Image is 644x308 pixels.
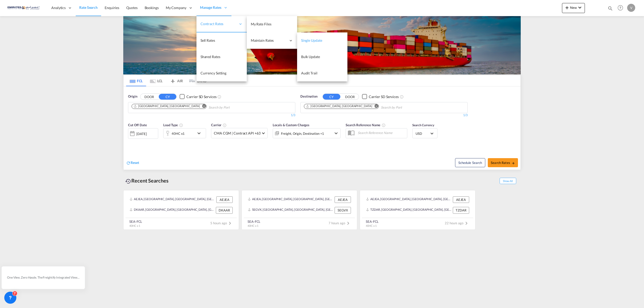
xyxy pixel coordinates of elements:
[416,131,430,136] span: USD
[273,128,341,138] div: Freight Origin Destination Factory Stuffingicon-chevron-down
[196,32,247,49] a: Sell Rates
[242,190,357,230] recent-search-card: AEJEA, [GEOGRAPHIC_DATA], [GEOGRAPHIC_DATA], [GEOGRAPHIC_DATA], [GEOGRAPHIC_DATA] AEJEASEGVX, [GE...
[627,4,635,12] div: V
[105,6,119,10] span: Enquiries
[415,130,435,137] md-select: Select Currency: $ USDUnited States Dollar
[300,94,317,99] span: Destination
[366,196,452,203] div: AEJEA, Jebel Ali, United Arab Emirates, Middle East, Middle East
[126,75,207,86] md-pagination-wrapper: Use the left and right arrow keys to navigate between tabs
[564,5,570,11] md-icon: icon-plus 400-fg
[488,158,518,167] button: Search Ratesicon-arrow-right
[179,123,183,127] md-icon: icon-information-outline
[362,94,399,99] md-checkbox: Checkbox No Ink
[216,196,233,203] div: AEJEA
[123,175,171,186] div: Recent Searches
[346,123,386,127] span: Search Reference Name
[159,94,176,100] button: CY
[251,38,287,43] span: Maintain Rates
[145,6,159,10] span: Bookings
[200,21,236,26] span: Contract Rates
[360,190,475,230] recent-search-card: AEJEA, [GEOGRAPHIC_DATA], [GEOGRAPHIC_DATA], [GEOGRAPHIC_DATA], [GEOGRAPHIC_DATA] AEJEATZDAR, [GE...
[128,123,147,127] span: Cut Off Date
[126,75,146,86] md-tab-item: FCL
[562,3,585,13] button: icon-plus 400-fgNewicon-chevron-down
[126,161,131,165] md-icon: icon-refresh
[146,75,166,86] md-tab-item: LCL
[217,95,221,99] md-icon: Unchecked: Search for CY (Container Yard) services for all selected carriers.Checked : Search for...
[400,95,404,99] md-icon: Unchecked: Search for CY (Container Yard) services for all selected carriers.Checked : Search for...
[366,207,452,213] div: TZDAR, Dar es Salaam, Tanzania, United Republic of, Eastern Africa, Africa
[123,16,521,74] img: LCL+%26+FCL+BACKGROUND.png
[335,207,351,213] div: SEGVX
[163,128,206,138] div: 40HC x1icon-chevron-down
[166,75,186,86] md-tab-item: AIR
[223,123,227,127] md-icon: The selected Trucker/Carrierwill be displayed in the rate results If the rates are from another f...
[200,5,221,10] span: Manage Rates
[306,104,373,108] div: Press delete to remove this chip.
[209,104,256,112] input: Chips input.
[445,221,469,225] span: 22 hours ago
[463,220,469,226] md-icon: icon-chevron-right
[128,138,132,145] md-datepicker: Select
[381,104,429,112] input: Chips input.
[8,2,42,14] img: c67187802a5a11ec94275b5db69a26e6.png
[329,221,351,225] span: 7 hours ago
[79,5,98,10] span: Rate Search
[323,94,340,100] button: CY
[333,130,339,136] md-icon: icon-chevron-down
[200,55,220,59] span: Shared Rates
[126,160,139,166] div: icon-refreshReset
[196,65,247,81] a: Currency Setting
[247,16,297,32] a: My Rate Files
[196,49,247,65] a: Shared Rates
[126,6,137,10] span: Quotes
[196,16,247,32] div: Contract Rates
[214,131,260,136] span: CMA CGM | Contract API +63
[211,123,227,127] span: Carrier
[247,32,297,49] div: Maintain Rates
[453,207,469,213] div: TZDAR
[297,32,347,49] a: Single Update
[608,6,613,11] md-icon: icon-magnify
[366,224,377,227] span: 40HC x 1
[166,5,186,10] span: My Company
[51,5,66,10] span: Analytics
[453,196,469,203] div: AEJEA
[306,104,372,108] div: Aarhus, DKAAR
[616,4,625,12] span: Help
[186,75,207,86] md-tab-item: LAND
[616,4,627,13] div: Help
[577,5,583,11] md-icon: icon-chevron-down
[180,94,216,99] md-checkbox: Checkbox No Ink
[248,219,260,224] div: SEA-FCL
[128,113,295,117] div: 1/3
[163,123,183,127] span: Load Type
[128,128,158,139] div: [DATE]
[172,130,185,137] div: 40HC x1
[140,94,158,100] button: DOOR
[124,86,520,170] div: OriginDOOR CY Checkbox No InkUnchecked: Search for CY (Container Yard) services for all selected ...
[200,71,226,75] span: Currency Setting
[199,104,206,109] button: Remove
[412,123,434,127] span: Search Currency
[123,190,239,230] recent-search-card: AEJEA, [GEOGRAPHIC_DATA], [GEOGRAPHIC_DATA], [GEOGRAPHIC_DATA], [GEOGRAPHIC_DATA] AEJEADKAAR, [GE...
[131,160,139,165] span: Reset
[196,130,205,136] md-icon: icon-chevron-down
[297,65,347,81] a: Audit Trail
[564,6,583,10] span: New
[382,123,386,127] md-icon: Your search will be saved by the below given name
[248,196,333,203] div: AEJEA, Jebel Ali, United Arab Emirates, Middle East, Middle East
[369,94,399,99] div: Carrier SD Services
[491,161,515,165] span: Search Rates
[511,161,515,165] md-icon: icon-arrow-right
[300,113,468,117] div: 1/3
[131,102,258,112] md-chips-wrap: Chips container. Use arrow keys to select chips.
[273,123,309,127] span: Locals & Custom Charges
[281,130,324,137] div: Freight Origin Destination Factory Stuffing
[371,104,379,109] button: Remove
[341,94,359,100] button: DOOR
[366,219,379,224] div: SEA-FCL
[227,220,233,226] md-icon: icon-chevron-right
[186,94,216,99] div: Carrier SD Services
